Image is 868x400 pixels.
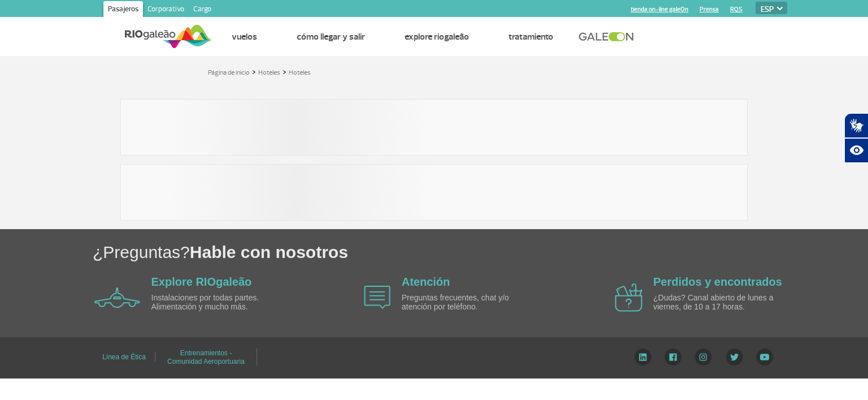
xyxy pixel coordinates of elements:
a: Hoteles [258,68,280,77]
button: Abrir tradutor de língua de sinais. [844,113,868,138]
a: Línea de Ética [102,349,146,365]
a: Cargo [189,1,216,19]
img: Twitter [726,349,743,365]
a: Explore RIOgaleão [405,31,469,42]
img: LinkedIn [634,349,652,365]
button: Abrir recursos assistivos. [844,138,868,163]
img: airplane icon [94,287,140,308]
a: Vuelos [232,31,257,42]
a: Cómo llegar y salir [297,31,365,42]
a: Entrenamientos - Comunidad Aeroportuaria [167,345,245,369]
img: YouTube [756,349,773,365]
a: Corporativo [143,1,189,19]
a: RQS [730,6,743,13]
a: Página de inicio [208,68,250,77]
a: Atención [402,276,450,288]
a: Tratamiento [509,31,553,42]
a: Prensa [700,6,719,13]
img: airplane icon [615,283,643,312]
a: tienda on-line galeOn [631,6,688,13]
img: airplane icon [364,286,390,309]
h1: ¿Preguntas? [93,240,868,264]
a: Hoteles [289,68,311,77]
p: Preguntas frecuentes, chat y/o atención por teléfono. [402,294,532,311]
a: Pasajeros [103,1,143,19]
span: Hable con nosotros [190,243,348,261]
a: Explore RIOgaleão [151,276,252,288]
a: Perdidos y encontrados [653,276,782,288]
a: > [252,65,256,78]
img: Instagram [695,349,712,365]
p: Instalaciones por todas partes. Alimentación y mucho más. [151,294,281,311]
div: Plugin de acessibilidade da Hand Talk. [844,113,868,163]
p: ¿Dudas? Canal abierto de lunes a viernes, de 10 a 17 horas. [653,294,783,311]
a: > [283,65,287,78]
img: Facebook [665,349,682,365]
